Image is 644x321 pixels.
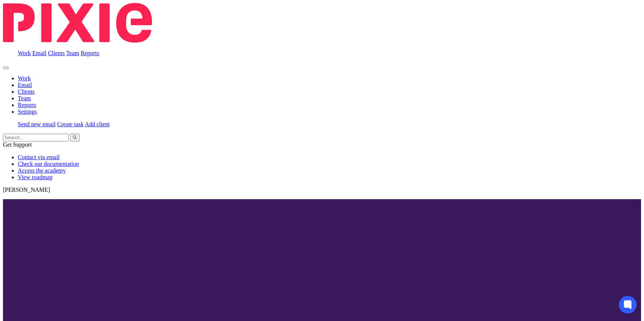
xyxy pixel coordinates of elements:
a: Contact via email [18,154,60,160]
a: Settings [18,108,37,115]
img: Pixie [3,3,152,43]
button: Search [70,134,80,141]
a: Team [66,50,79,56]
a: Send new email [18,121,56,127]
a: View roadmap [18,174,53,180]
input: Search [3,134,69,141]
a: Work [18,50,31,56]
a: Team [18,95,31,101]
a: Clients [48,50,64,56]
a: Create task [57,121,84,127]
p: [PERSON_NAME] [3,187,641,193]
a: Check our documentation [18,161,79,167]
a: Add client [85,121,110,127]
a: Reports [81,50,99,56]
a: Reports [18,102,36,108]
a: Clients [18,88,34,95]
span: Get Support [3,141,32,148]
a: Access the academy [18,167,66,174]
a: Email [18,82,32,88]
a: Email [32,50,46,56]
a: Work [18,75,31,81]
